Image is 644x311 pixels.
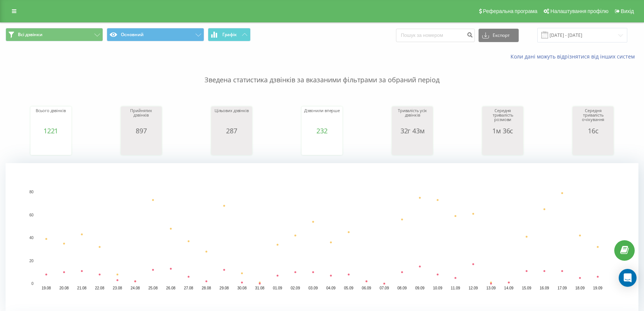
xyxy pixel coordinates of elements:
div: 232 [303,127,341,134]
text: 04.09 [326,286,335,290]
text: 30.08 [237,286,247,290]
svg: A chart. [394,134,431,157]
div: 1221 [32,127,70,134]
button: Експорт [479,29,519,42]
text: 03.09 [309,286,318,290]
text: 21.08 [77,286,87,290]
div: 287 [213,127,250,134]
svg: A chart. [213,134,250,157]
text: 24.08 [131,286,140,290]
text: 07.09 [380,286,389,290]
div: Середня тривалість очікування [574,108,612,127]
span: Всі дзвінки [18,32,42,38]
text: 20 [29,259,34,263]
span: Налаштування профілю [550,8,608,14]
text: 27.08 [184,286,193,290]
div: 897 [123,127,160,134]
svg: A chart. [123,134,160,157]
text: 22.08 [95,286,104,290]
text: 10.09 [433,286,442,290]
text: 13.09 [486,286,496,290]
text: 19.09 [593,286,602,290]
text: 06.09 [362,286,371,290]
div: Open Intercom Messenger [619,269,637,287]
svg: A chart. [484,134,521,157]
div: Прийнятих дзвінків [123,108,160,127]
div: 32г 43м [394,127,431,134]
div: Тривалість усіх дзвінків [394,108,431,127]
text: 26.08 [166,286,176,290]
svg: A chart. [574,134,612,157]
text: 60 [29,213,34,217]
span: Графік [222,32,237,37]
text: 23.08 [113,286,122,290]
text: 40 [29,236,34,240]
input: Пошук за номером [396,29,475,42]
text: 08.09 [397,286,407,290]
text: 28.08 [202,286,211,290]
text: 09.09 [415,286,425,290]
div: Середня тривалість розмови [484,108,521,127]
text: 05.09 [344,286,353,290]
text: 17.09 [557,286,567,290]
text: 19.08 [42,286,51,290]
div: Дзвонили вперше [303,108,341,127]
button: Всі дзвінки [6,28,103,41]
text: 25.08 [148,286,158,290]
text: 15.09 [522,286,531,290]
div: 16с [574,127,612,134]
button: Графік [208,28,251,41]
text: 11.09 [451,286,460,290]
svg: A chart. [32,134,70,157]
text: 18.09 [575,286,585,290]
span: Вихід [621,8,634,14]
text: 14.09 [504,286,513,290]
text: 31.08 [255,286,264,290]
text: 20.08 [59,286,69,290]
text: 02.09 [291,286,300,290]
div: Цільових дзвінків [213,108,250,127]
a: Коли дані можуть відрізнятися вiд інших систем [511,53,638,60]
svg: A chart. [303,134,341,157]
text: 29.08 [219,286,229,290]
div: 1м 36с [484,127,521,134]
span: Реферальна програма [483,8,538,14]
text: 12.09 [468,286,478,290]
text: 80 [29,190,34,194]
text: 0 [31,282,33,286]
div: Всього дзвінків [32,108,70,127]
text: 16.09 [540,286,549,290]
text: 01.09 [273,286,282,290]
p: Зведена статистика дзвінків за вказаними фільтрами за обраний період [6,60,638,85]
button: Основний [107,28,204,41]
